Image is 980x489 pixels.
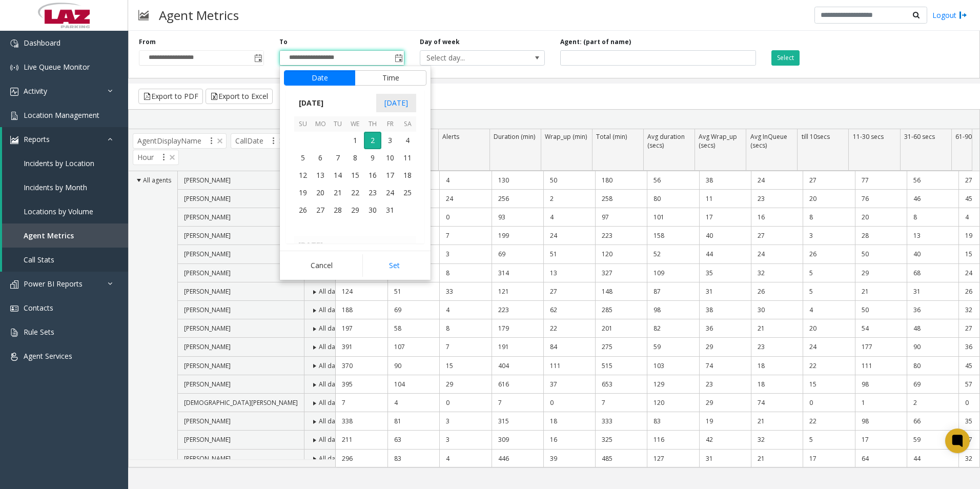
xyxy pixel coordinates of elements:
img: 'icon' [10,39,18,48]
td: 50 [855,301,907,319]
span: Dashboard [24,38,60,48]
span: 24 [381,184,399,201]
td: 199 [492,227,543,245]
span: Activity [24,86,47,96]
td: 36 [907,301,958,319]
td: 5 [803,282,854,301]
td: 21 [855,282,907,301]
td: 69 [907,375,958,394]
td: 44 [699,245,751,263]
td: Wednesday, October 8, 2025 [346,149,364,167]
th: Tu [329,116,346,132]
span: 18 [399,167,416,184]
td: 93 [492,208,543,227]
td: Sunday, October 5, 2025 [294,149,312,167]
td: 158 [647,227,699,245]
span: All agents [143,176,171,185]
span: 16 [364,167,381,184]
span: 2 [364,132,381,149]
img: 'icon' [10,280,18,289]
td: 121 [492,282,543,301]
span: 1 [346,132,364,149]
td: 4 [543,208,595,227]
span: till 10secs [802,132,830,141]
td: Friday, October 10, 2025 [381,149,399,167]
td: 616 [492,375,543,394]
td: 35 [699,264,751,282]
span: 3 [381,132,399,149]
td: 4 [803,301,854,319]
td: 101 [647,208,699,227]
td: 76 [855,190,907,208]
td: 15 [803,375,854,394]
span: [DEMOGRAPHIC_DATA][PERSON_NAME] [184,398,298,407]
td: 37 [543,375,595,394]
td: 7 [336,394,387,412]
td: Monday, October 20, 2025 [312,184,329,201]
span: Incidents by Location [24,158,94,168]
td: 275 [595,338,647,356]
span: Agent Metrics [24,231,74,240]
span: Duration (min) [494,132,535,141]
td: 256 [492,190,543,208]
td: 22 [543,319,595,338]
a: Call Stats [2,248,128,272]
img: 'icon' [10,329,18,337]
span: Call Stats [24,255,54,264]
span: 11-30 secs [853,132,884,141]
td: 223 [595,227,647,245]
td: 22 [803,357,854,375]
td: 104 [387,375,439,394]
span: 23 [364,184,381,201]
td: Wednesday, October 29, 2025 [346,201,364,219]
td: 4 [387,394,439,412]
td: 120 [595,245,647,263]
th: Sa [399,116,416,132]
td: Sunday, October 19, 2025 [294,184,312,201]
td: 5 [803,264,854,282]
td: 8 [439,264,491,282]
td: Wednesday, October 22, 2025 [346,184,364,201]
span: 7 [329,149,346,167]
td: 98 [647,301,699,319]
td: 29 [699,338,751,356]
td: 180 [595,171,647,190]
td: Sunday, October 26, 2025 [294,201,312,219]
td: 2 [543,190,595,208]
td: 13 [543,264,595,282]
span: 11 [399,149,416,167]
td: 8 [907,208,958,227]
span: 31 [381,201,399,219]
td: 11 [699,190,751,208]
td: 33 [439,282,491,301]
td: 40 [699,227,751,245]
td: 0 [439,208,491,227]
span: All dates [319,380,344,389]
img: 'icon' [10,64,18,72]
td: 40 [907,245,958,263]
td: 370 [336,357,387,375]
td: Thursday, October 16, 2025 [364,167,381,184]
td: 103 [647,357,699,375]
td: 29 [439,375,491,394]
td: 51 [543,245,595,263]
span: 29 [346,201,364,219]
td: 129 [647,375,699,394]
span: [PERSON_NAME] [184,176,231,185]
button: Set [362,254,427,277]
span: 13 [312,167,329,184]
span: CallDate [231,133,289,149]
td: 21 [751,319,803,338]
td: 327 [595,264,647,282]
td: Monday, October 13, 2025 [312,167,329,184]
td: 258 [595,190,647,208]
span: Live Queue Monitor [24,62,90,72]
td: Tuesday, October 14, 2025 [329,167,346,184]
td: 285 [595,301,647,319]
span: [PERSON_NAME] [184,342,231,351]
img: 'icon' [10,112,18,120]
span: [DATE] [376,94,416,112]
td: 28 [855,227,907,245]
td: Friday, October 3, 2025 [381,132,399,149]
span: Rule Sets [24,327,54,337]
